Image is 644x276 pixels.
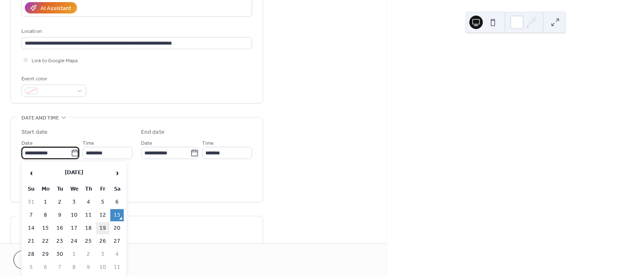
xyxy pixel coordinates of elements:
[67,183,81,195] th: We
[96,183,109,195] th: Fr
[24,222,38,234] td: 14
[67,248,81,260] td: 1
[82,183,95,195] th: Th
[53,248,67,260] td: 30
[21,139,33,148] span: Date
[32,56,78,65] span: Link to Google Maps
[24,235,38,247] td: 21
[82,196,95,208] td: 4
[202,139,214,148] span: Time
[67,222,81,234] td: 17
[67,235,81,247] td: 24
[110,183,124,195] th: Sa
[39,209,52,221] td: 8
[67,261,81,273] td: 8
[21,27,250,36] div: Location
[53,183,67,195] th: Tu
[25,2,77,13] button: AI Assistant
[53,222,67,234] td: 16
[53,261,67,273] td: 7
[141,128,165,137] div: End date
[39,183,52,195] th: Mo
[39,235,52,247] td: 22
[111,165,123,181] span: ›
[82,209,95,221] td: 11
[96,261,109,273] td: 10
[96,235,109,247] td: 26
[21,74,85,83] div: Event color
[21,128,48,137] div: Start date
[24,196,38,208] td: 31
[40,4,71,13] div: AI Assistant
[110,261,124,273] td: 11
[53,196,67,208] td: 2
[110,222,124,234] td: 20
[39,222,52,234] td: 15
[110,196,124,208] td: 6
[53,235,67,247] td: 23
[67,196,81,208] td: 3
[414,50,617,59] div: No upcoming events
[110,209,124,221] td: 13
[82,222,95,234] td: 18
[96,196,109,208] td: 5
[141,139,152,148] span: Date
[82,248,95,260] td: 2
[82,261,95,273] td: 9
[24,248,38,260] td: 28
[96,222,109,234] td: 19
[67,209,81,221] td: 10
[82,235,95,247] td: 25
[110,235,124,247] td: 27
[25,165,37,181] span: ‹
[110,248,124,260] td: 4
[21,114,59,122] span: Date and time
[13,250,65,269] button: Cancel
[96,209,109,221] td: 12
[39,261,52,273] td: 6
[24,209,38,221] td: 7
[39,164,109,182] th: [DATE]
[39,196,52,208] td: 1
[39,248,52,260] td: 29
[96,248,109,260] td: 3
[24,183,38,195] th: Su
[24,261,38,273] td: 5
[82,139,94,148] span: Time
[53,209,67,221] td: 9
